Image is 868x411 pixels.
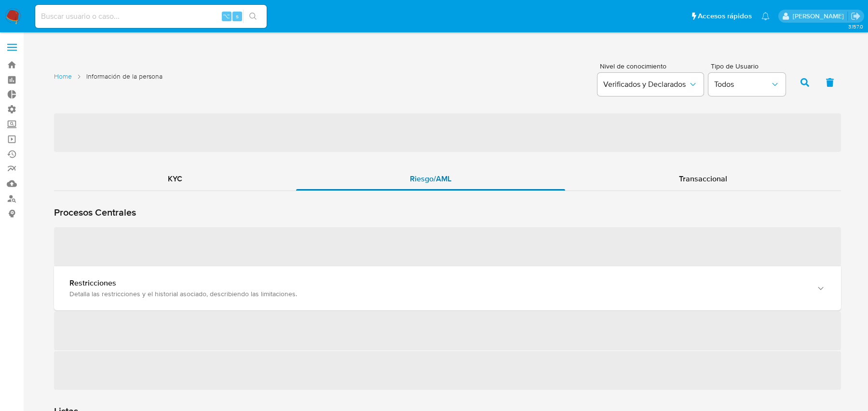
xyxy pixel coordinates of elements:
a: Salir [851,11,861,21]
span: Riesgo/AML [410,173,451,184]
span: Nivel de conocimiento [600,63,703,69]
div: Detalla las restricciones y el historial asociado, describiendo las limitaciones. [69,289,806,298]
button: Todos [708,73,786,96]
button: RestriccionesDetalla las restricciones y el historial asociado, describiendo las limitaciones. [54,266,841,310]
input: Buscar usuario o caso... [35,10,267,23]
span: s [236,12,239,21]
button: Verificados y Declarados [597,73,704,96]
span: ‌ [54,312,841,350]
nav: List of pages [54,68,163,95]
span: ⌥ [223,12,230,21]
h1: Procesos Centrales [54,206,841,219]
button: search-icon [243,10,263,23]
span: Información de la persona [86,72,163,81]
span: Accesos rápidos [698,11,752,21]
span: KYC [168,173,182,184]
span: ‌ [54,113,841,152]
span: Tipo de Usuario [711,63,788,69]
span: ‌ [54,351,841,390]
a: Notificaciones [761,12,770,20]
a: Home [54,72,72,81]
span: ‌ [54,227,841,266]
p: juan.calo@mercadolibre.com [793,12,847,21]
div: Restricciones [69,278,806,288]
span: Todos [714,80,770,89]
span: Transaccional [679,173,727,184]
span: Verificados y Declarados [603,80,688,89]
